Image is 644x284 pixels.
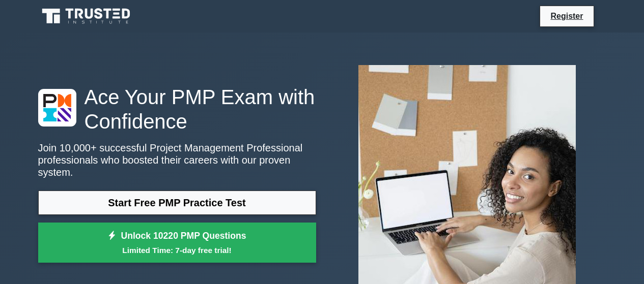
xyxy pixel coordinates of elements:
small: Limited Time: 7-day free trial! [51,244,303,256]
a: Start Free PMP Practice Test [38,191,316,215]
a: Register [544,10,589,22]
h1: Ace Your PMP Exam with Confidence [38,85,316,134]
p: Join 10,000+ successful Project Management Professional professionals who boosted their careers w... [38,142,316,178]
a: Unlock 10220 PMP QuestionsLimited Time: 7-day free trial! [38,223,316,263]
